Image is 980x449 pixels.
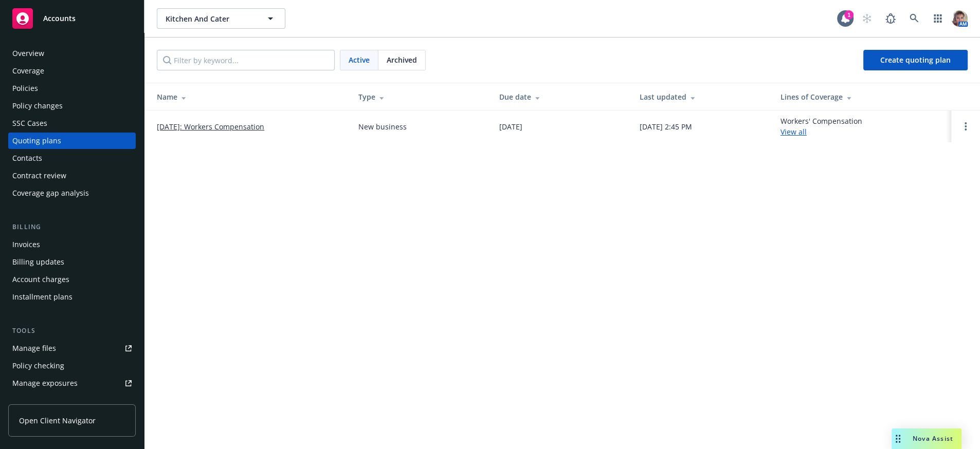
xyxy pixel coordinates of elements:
[8,45,136,62] a: Overview
[951,10,968,27] img: photo
[8,63,136,79] a: Coverage
[863,50,968,70] a: Create quoting plan
[904,8,924,29] a: Search
[781,127,807,137] a: View all
[781,91,943,102] div: Lines of Coverage
[12,167,66,184] div: Contract review
[12,340,56,357] div: Manage files
[8,340,136,357] a: Manage files
[12,271,69,288] div: Account charges
[12,185,89,201] div: Coverage gap analysis
[8,222,136,232] div: Billing
[892,428,961,449] button: Nova Assist
[12,375,78,391] div: Manage exposures
[12,289,72,305] div: Installment plans
[880,8,901,29] a: Report a Bug
[640,91,764,102] div: Last updated
[157,50,335,70] input: Filter by keyword...
[8,289,136,305] a: Installment plans
[8,167,136,184] a: Contract review
[8,326,136,336] div: Tools
[12,98,63,114] div: Policy changes
[387,54,417,65] span: Archived
[12,133,61,149] div: Quoting plans
[12,392,80,409] div: Manage certificates
[8,185,136,201] a: Coverage gap analysis
[928,8,948,29] a: Switch app
[8,392,136,409] a: Manage certificates
[781,116,862,137] div: Workers' Compensation
[8,150,136,166] a: Contacts
[349,54,370,65] span: Active
[499,121,522,132] div: [DATE]
[8,254,136,270] a: Billing updates
[12,115,47,132] div: SSC Cases
[358,121,407,132] div: New business
[8,133,136,149] a: Quoting plans
[8,80,136,97] a: Policies
[844,10,854,20] div: 1
[12,45,44,62] div: Overview
[157,121,264,132] a: [DATE]: Workers Compensation
[8,358,136,374] a: Policy checking
[166,13,255,24] span: Kitchen And Cater
[8,4,136,33] a: Accounts
[8,236,136,253] a: Invoices
[12,236,40,253] div: Invoices
[43,14,76,23] span: Accounts
[8,115,136,132] a: SSC Cases
[12,254,64,270] div: Billing updates
[913,434,953,443] span: Nova Assist
[157,91,342,102] div: Name
[12,150,42,166] div: Contacts
[12,358,64,374] div: Policy checking
[19,415,96,426] span: Open Client Navigator
[12,63,44,79] div: Coverage
[157,8,285,29] button: Kitchen And Cater
[857,8,877,29] a: Start snowing
[8,375,136,391] a: Manage exposures
[880,55,951,65] span: Create quoting plan
[12,80,38,97] div: Policies
[640,121,692,132] div: [DATE] 2:45 PM
[8,271,136,288] a: Account charges
[892,428,904,449] div: Drag to move
[959,120,972,133] a: Open options
[499,91,624,102] div: Due date
[8,98,136,114] a: Policy changes
[358,91,483,102] div: Type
